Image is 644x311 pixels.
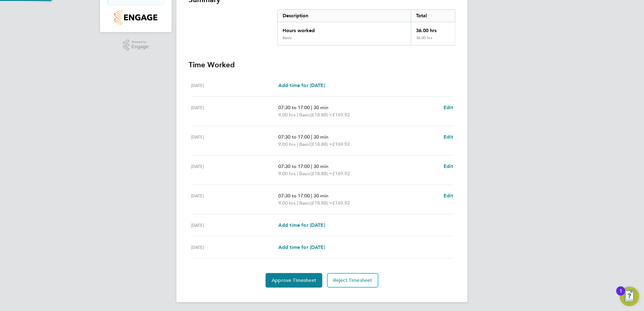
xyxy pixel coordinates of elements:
div: 1 [619,291,622,299]
span: | [311,193,312,199]
span: | [297,171,298,176]
h3: Time Worked [189,60,455,70]
button: Open Resource Center, 1 new notification [620,287,639,306]
div: Basic [283,35,292,40]
a: Powered byEngage [123,39,149,51]
img: countryside-properties-logo-retina.png [114,10,157,25]
span: 9.00 hrs [278,141,296,147]
span: £169.92 [332,141,350,147]
span: Basic [299,170,310,177]
span: Edit [444,163,453,169]
span: Basic [299,111,310,119]
div: [DATE] [191,192,278,207]
a: Edit [444,133,453,141]
a: Edit [444,192,453,199]
span: Add time for [DATE] [278,82,325,88]
span: | [297,200,298,206]
div: 36.00 hrs [411,35,455,45]
span: 30 min [314,134,328,140]
span: 9.00 hrs [278,200,296,206]
button: Reject Timesheet [327,273,378,288]
a: Edit [444,163,453,170]
span: 07:30 to 17:00 [278,105,310,110]
div: Summary [277,9,455,45]
span: Engage [132,44,149,49]
a: Add time for [DATE] [278,222,325,229]
span: Basic [299,199,310,207]
span: (£18.88) = [310,141,332,147]
span: 07:30 to 17:00 [278,193,310,199]
span: | [311,134,312,140]
span: (£18.88) = [310,171,332,176]
span: Edit [444,105,453,110]
div: [DATE] [191,163,278,177]
span: Powered by [132,39,149,45]
div: [DATE] [191,133,278,148]
div: Description [278,10,411,22]
span: £169.92 [332,200,350,206]
span: | [311,105,312,110]
span: Approve Timesheet [272,277,316,283]
span: 30 min [314,105,328,110]
div: [DATE] [191,82,278,89]
span: (£18.88) = [310,112,332,118]
span: | [311,163,312,169]
a: Add time for [DATE] [278,82,325,89]
div: 36.00 hrs [411,22,455,35]
span: £169.92 [332,112,350,118]
span: Edit [444,134,453,140]
span: | [297,141,298,147]
div: [DATE] [191,104,278,119]
span: 07:30 to 17:00 [278,163,310,169]
div: [DATE] [191,244,278,251]
span: 30 min [314,193,328,199]
span: 07:30 to 17:00 [278,134,310,140]
span: 9.00 hrs [278,171,296,176]
span: 30 min [314,163,328,169]
span: | [297,112,298,118]
span: Edit [444,193,453,199]
span: 9.00 hrs [278,112,296,118]
span: Basic [299,141,310,148]
button: Approve Timesheet [266,273,322,288]
span: Add time for [DATE] [278,244,325,250]
div: [DATE] [191,222,278,229]
a: Add time for [DATE] [278,244,325,251]
span: Reject Timesheet [333,277,372,283]
span: (£18.88) = [310,200,332,206]
span: Add time for [DATE] [278,222,325,228]
a: Edit [444,104,453,111]
a: Go to home page [107,10,164,25]
div: Hours worked [278,22,411,35]
span: £169.92 [332,171,350,176]
div: Total [411,10,455,22]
